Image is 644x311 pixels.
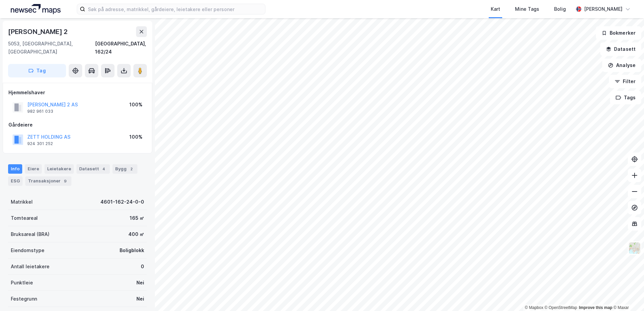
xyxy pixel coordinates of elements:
[525,305,543,310] a: Mapbox
[554,5,566,13] div: Bolig
[11,4,61,14] img: logo.a4113a55bc3d86da70a041830d287a7e.svg
[609,75,641,88] button: Filter
[11,279,33,287] div: Punktleie
[584,5,622,13] div: [PERSON_NAME]
[545,305,577,310] a: OpenStreetMap
[129,101,142,109] div: 100%
[8,40,95,56] div: 5053, [GEOGRAPHIC_DATA], [GEOGRAPHIC_DATA]
[100,198,144,206] div: 4601-162-24-0-0
[100,166,107,172] div: 4
[141,263,144,271] div: 0
[11,246,44,254] div: Eiendomstype
[129,133,142,141] div: 100%
[600,42,641,56] button: Datasett
[11,295,37,303] div: Festegrunn
[130,214,144,222] div: 165 ㎡
[628,242,641,254] img: Z
[27,141,53,146] div: 924 301 252
[602,59,641,72] button: Analyse
[610,91,641,104] button: Tags
[11,214,38,222] div: Tomteareal
[8,26,69,37] div: [PERSON_NAME] 2
[8,64,66,77] button: Tag
[44,164,74,174] div: Leietakere
[25,176,71,186] div: Transaksjoner
[136,295,144,303] div: Nei
[120,246,144,254] div: Boligblokk
[136,279,144,287] div: Nei
[8,176,23,186] div: ESG
[11,263,50,271] div: Antall leietakere
[76,164,110,174] div: Datasett
[11,230,50,238] div: Bruksareal (BRA)
[8,89,147,97] div: Hjemmelshaver
[95,40,147,56] div: [GEOGRAPHIC_DATA], 162/24
[596,26,641,40] button: Bokmerker
[128,230,144,238] div: 400 ㎡
[128,166,135,172] div: 2
[62,178,69,184] div: 9
[11,198,33,206] div: Matrikkel
[25,164,42,174] div: Eiere
[610,279,644,311] iframe: Chat Widget
[85,4,265,14] input: Søk på adresse, matrikkel, gårdeiere, leietakere eller personer
[8,121,147,129] div: Gårdeiere
[491,5,500,13] div: Kart
[579,305,612,310] a: Improve this map
[27,109,53,114] div: 982 961 033
[112,164,137,174] div: Bygg
[515,5,539,13] div: Mine Tags
[8,164,22,174] div: Info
